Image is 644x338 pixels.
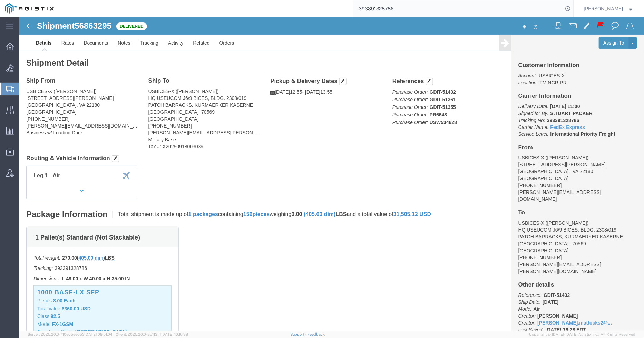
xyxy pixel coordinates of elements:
[308,332,325,336] a: Feedback
[161,332,188,336] span: [DATE] 10:16:38
[116,332,188,336] span: Client: 2025.20.0-8b113f4
[5,3,54,14] img: logo
[28,332,113,336] span: Server: 2025.20.0-710e05ee653
[529,331,636,337] span: Copyright © [DATE]-[DATE] Agistix Inc., All Rights Reserved
[290,332,308,336] a: Support
[19,17,644,331] iframe: FS Legacy Container
[584,4,635,13] button: [PERSON_NAME]
[85,332,113,336] span: [DATE] 09:51:04
[584,5,623,12] span: Andrew Wacyra
[353,0,563,17] input: Search for shipment number, reference number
